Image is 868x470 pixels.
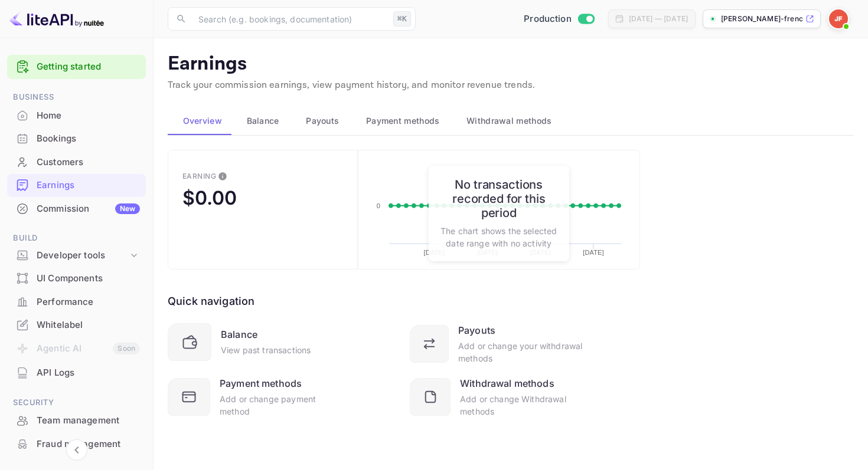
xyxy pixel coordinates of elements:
[168,150,358,269] button: EarningThis is the amount of confirmed commission that will be paid to you on the next scheduled ...
[7,314,146,337] div: Whitelabel
[37,132,140,146] div: Bookings
[37,366,140,380] div: API Logs
[37,109,140,123] div: Home
[721,14,803,24] p: [PERSON_NAME]-french-ziapz.nuite...
[182,172,216,180] div: Earning
[220,393,341,418] div: Add or change payment method
[37,318,140,332] div: Whitelabel
[7,361,146,383] a: API Logs
[183,114,222,128] span: Overview
[168,78,854,93] p: Track your commission earnings, view payment history, and monitor revenue trends.
[37,60,140,74] a: Getting started
[7,127,146,150] div: Bookings
[376,202,380,209] text: 0
[7,174,146,197] div: Earnings
[7,55,146,79] div: Getting started
[7,361,146,384] div: API Logs
[168,52,854,76] p: Earnings
[37,179,140,192] div: Earnings
[115,203,140,214] div: New
[7,174,146,196] a: Earnings
[7,267,146,289] a: UI Components
[37,156,140,169] div: Customers
[583,249,604,256] text: [DATE]
[66,439,87,461] button: Collapse navigation
[182,186,237,209] div: $0.00
[37,272,140,285] div: UI Components
[393,11,411,27] div: ⌘K
[629,14,688,24] div: [DATE] — [DATE]
[7,104,146,126] a: Home
[247,114,279,128] span: Balance
[829,9,848,28] img: Jon French
[37,438,140,451] div: Fraud management
[191,7,389,31] input: Search (e.g. bookings, documentation)
[7,232,146,245] span: Build
[458,340,583,364] div: Add or change your withdrawal methods
[7,291,146,313] a: Performance
[7,198,146,219] a: CommissionNew
[168,293,254,309] div: Quick navigation
[7,409,146,431] a: Team management
[440,225,557,249] p: The chart shows the selected date range with no activity
[37,295,140,309] div: Performance
[7,291,146,314] div: Performance
[423,249,444,256] text: [DATE]
[458,323,495,337] div: Payouts
[168,107,854,135] div: scrollable auto tabs example
[366,114,440,128] span: Payment methods
[213,167,232,186] button: This is the amount of confirmed commission that will be paid to you on the next scheduled deposit
[220,376,302,390] div: Payment methods
[7,104,146,127] div: Home
[37,202,140,216] div: Commission
[7,433,146,455] a: Fraud management
[519,12,599,26] div: Switch to Sandbox mode
[7,245,146,266] div: Developer tools
[7,409,146,432] div: Team management
[440,178,557,220] h6: No transactions recorded for this period
[221,344,311,356] div: View past transactions
[524,12,572,26] span: Production
[460,393,583,418] div: Add or change Withdrawal methods
[9,9,104,28] img: LiteAPI logo
[7,151,146,173] a: Customers
[7,127,146,149] a: Bookings
[466,114,552,128] span: Withdrawal methods
[7,198,146,221] div: CommissionNew
[7,314,146,336] a: Whitelabel
[37,249,128,262] div: Developer tools
[7,91,146,104] span: Business
[306,114,339,128] span: Payouts
[7,433,146,456] div: Fraud management
[7,151,146,174] div: Customers
[7,396,146,409] span: Security
[460,376,554,390] div: Withdrawal methods
[221,327,257,341] div: Balance
[37,414,140,428] div: Team management
[7,267,146,290] div: UI Components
